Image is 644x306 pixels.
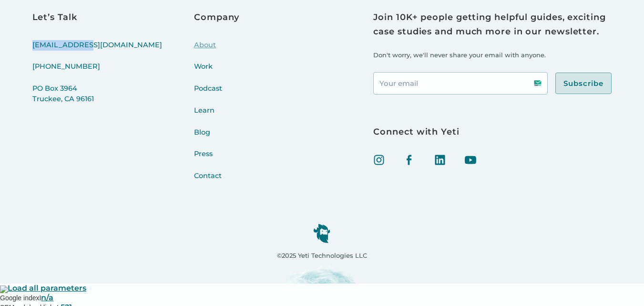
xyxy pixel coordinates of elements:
[8,284,86,293] span: Load all parameters
[32,84,162,116] a: PO Box 3964Truckee, CA 96161
[32,11,162,25] h3: Let’s Talk
[32,62,162,84] a: [PHONE_NUMBER]
[41,293,53,302] a: n/a
[465,154,476,166] img: Youtube icon
[194,62,239,84] a: Work
[194,149,239,171] a: Press
[32,40,162,62] a: [EMAIL_ADDRESS][DOMAIN_NAME]
[194,40,239,62] a: About
[313,223,330,243] img: yeti logo icon
[194,127,239,149] a: Blog
[40,294,41,302] span: I
[194,106,239,127] a: Learn
[373,11,612,39] h3: Join 10K+ people getting helpful guides, exciting case studies and much more in our newsletter.
[194,11,239,25] h3: Company
[194,84,239,106] a: Podcast
[373,125,612,139] h3: Connect with Yeti
[194,171,239,193] a: Contact
[373,72,548,95] input: Your email
[277,251,367,261] p: ©2025 Yeti Technologies LLC
[373,50,612,60] p: Don't worry, we'll never share your email with anyone.
[373,72,612,95] form: Footer Newsletter Signup
[434,154,446,166] img: linked in icon
[555,73,612,95] input: Subscribe
[373,154,385,166] img: Instagram icon
[404,154,415,166] img: facebook icon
